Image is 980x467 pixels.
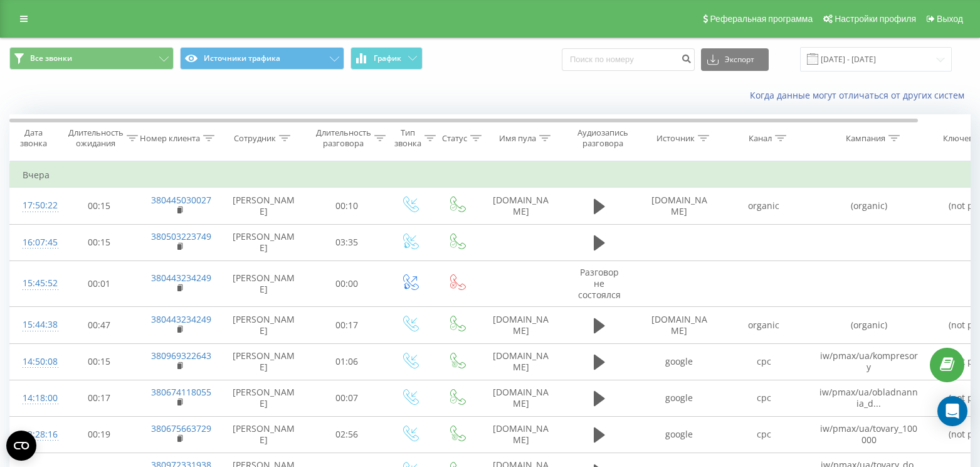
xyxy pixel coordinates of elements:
[23,313,48,337] div: 15:44:38
[308,307,386,343] td: 00:17
[23,422,48,447] div: 13:28:16
[806,307,932,343] td: (organic)
[60,188,139,224] td: 00:15
[937,14,963,24] span: Выход
[637,343,722,380] td: google
[722,188,806,224] td: organic
[23,386,48,411] div: 14:18:00
[308,260,386,307] td: 00:00
[572,127,633,149] div: Аудиозапись разговора
[151,194,211,206] a: 380445030027
[60,224,139,260] td: 00:15
[220,416,308,453] td: [PERSON_NAME]
[151,230,211,242] a: 380503223749
[60,343,139,380] td: 00:15
[722,380,806,416] td: cpc
[30,53,72,63] span: Все звонки
[701,48,769,71] button: Экспорт
[637,416,722,453] td: google
[937,396,967,426] div: Open Intercom Messenger
[749,133,772,144] div: Канал
[722,343,806,380] td: cpc
[180,47,344,70] button: Источники трафика
[480,307,562,343] td: [DOMAIN_NAME]
[562,48,695,71] input: Поиск по номеру
[499,133,536,144] div: Имя пула
[350,47,423,70] button: График
[220,307,308,343] td: [PERSON_NAME]
[722,307,806,343] td: organic
[10,127,56,149] div: Дата звонка
[442,133,467,144] div: Статус
[710,14,813,24] span: Реферальная программа
[60,380,139,416] td: 00:17
[220,188,308,224] td: [PERSON_NAME]
[656,133,695,144] div: Источник
[316,127,371,149] div: Длительность разговора
[23,271,48,296] div: 15:45:52
[220,343,308,380] td: [PERSON_NAME]
[23,350,48,374] div: 14:50:08
[637,307,722,343] td: [DOMAIN_NAME]
[846,133,885,144] div: Кампания
[9,47,174,70] button: Все звонки
[60,416,139,453] td: 00:19
[151,386,211,398] a: 380674118055
[220,224,308,260] td: [PERSON_NAME]
[480,188,562,224] td: [DOMAIN_NAME]
[480,343,562,380] td: [DOMAIN_NAME]
[819,386,918,409] span: iw/pmax/ua/obladnannia_d...
[308,224,386,260] td: 03:35
[6,431,36,461] button: Open CMP widget
[140,133,200,144] div: Номер клиента
[308,188,386,224] td: 00:10
[750,89,971,101] a: Когда данные могут отличаться от других систем
[374,54,401,63] span: График
[806,343,932,380] td: iw/pmax/ua/kompresory
[23,193,48,218] div: 17:50:22
[578,266,621,301] span: Разговор не состоялся
[234,133,276,144] div: Сотрудник
[480,380,562,416] td: [DOMAIN_NAME]
[308,416,386,453] td: 02:56
[60,260,139,307] td: 00:01
[637,188,722,224] td: [DOMAIN_NAME]
[23,230,48,255] div: 16:07:45
[722,416,806,453] td: cpc
[308,380,386,416] td: 00:07
[60,307,139,343] td: 00:47
[394,127,421,149] div: Тип звонка
[308,343,386,380] td: 01:06
[151,350,211,362] a: 380969322643
[637,380,722,416] td: google
[480,416,562,453] td: [DOMAIN_NAME]
[806,416,932,453] td: iw/pmax/ua/tovary_100000
[220,380,308,416] td: [PERSON_NAME]
[835,14,916,24] span: Настройки профиля
[68,127,124,149] div: Длительность ожидания
[151,313,211,325] a: 380443234249
[806,188,932,224] td: (organic)
[151,422,211,434] a: 380675663729
[220,260,308,307] td: [PERSON_NAME]
[151,272,211,284] a: 380443234249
